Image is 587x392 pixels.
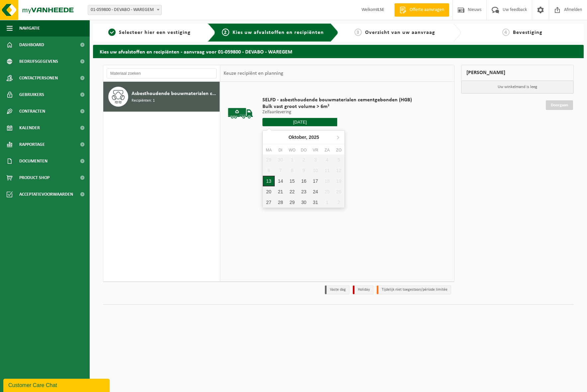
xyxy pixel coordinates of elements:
[321,147,333,153] div: za
[275,176,286,186] div: 14
[103,82,220,112] button: Asbesthoudende bouwmaterialen cementgebonden (hechtgebonden) Recipiënten: 1
[354,29,362,36] span: 3
[263,147,274,153] div: ma
[19,103,45,120] span: Contracten
[309,135,319,140] i: 2025
[365,30,435,35] span: Overzicht van uw aanvraag
[394,3,449,17] a: Offerte aanvragen
[286,197,298,208] div: 29
[310,186,321,197] div: 24
[88,5,161,15] span: 01-059800 - DEVABO - WAREGEM
[298,197,310,208] div: 30
[19,169,49,186] span: Product Shop
[325,285,349,294] li: Vaste dag
[19,70,58,86] span: Contactpersonen
[19,186,73,203] span: Acceptatievoorwaarden
[263,197,274,208] div: 27
[263,186,274,197] div: 20
[19,120,40,136] span: Kalender
[220,65,287,82] div: Keuze recipiënt en planning
[263,176,274,186] div: 13
[310,197,321,208] div: 31
[286,147,298,153] div: wo
[107,68,217,78] input: Materiaal zoeken
[376,7,384,12] strong: ILSE
[333,147,344,153] div: zo
[132,90,218,98] span: Asbesthoudende bouwmaterialen cementgebonden (hechtgebonden)
[513,30,542,35] span: Bevestiging
[88,5,162,15] span: 01-059800 - DEVABO - WAREGEM
[19,153,48,169] span: Documenten
[132,98,155,104] span: Recipiënten: 1
[19,20,40,37] span: Navigatie
[222,29,229,36] span: 2
[262,103,412,110] span: Bulk vast groot volume > 6m³
[408,7,446,13] span: Offerte aanvragen
[119,30,191,35] span: Selecteer hier een vestiging
[353,285,373,294] li: Holiday
[310,176,321,186] div: 17
[461,81,573,93] p: Uw winkelmand is leeg
[298,186,310,197] div: 23
[262,110,412,115] p: Zelfaanlevering
[546,100,573,110] a: Doorgaan
[262,97,412,103] span: SELFD - asbesthoudende bouwmaterialen cementgebonden (HGB)
[233,30,324,35] span: Kies uw afvalstoffen en recipiënten
[286,176,298,186] div: 15
[275,186,286,197] div: 21
[310,147,321,153] div: vr
[262,118,337,126] input: Selecteer datum
[286,132,322,143] div: Oktober,
[93,45,584,58] h2: Kies uw afvalstoffen en recipiënten - aanvraag voor 01-059800 - DEVABO - WAREGEM
[3,377,111,392] iframe: chat widget
[275,197,286,208] div: 28
[298,147,310,153] div: do
[298,176,310,186] div: 16
[19,136,45,153] span: Rapportage
[275,147,286,153] div: di
[19,37,44,53] span: Dashboard
[108,29,116,36] span: 1
[96,29,202,37] a: 1Selecteer hier een vestiging
[502,29,510,36] span: 4
[286,186,298,197] div: 22
[19,53,58,70] span: Bedrijfsgegevens
[19,86,44,103] span: Gebruikers
[461,65,574,81] div: [PERSON_NAME]
[377,285,451,294] li: Tijdelijk niet toegestaan/période limitée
